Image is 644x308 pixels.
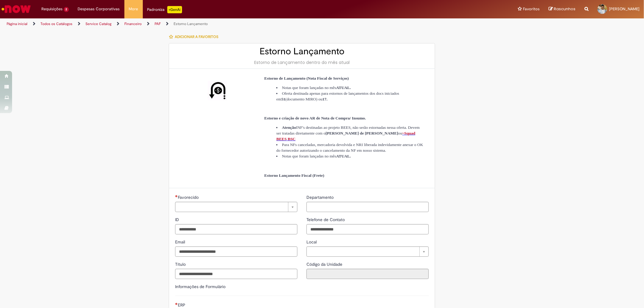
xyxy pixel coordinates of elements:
[175,239,186,245] span: Email
[276,85,424,90] li: Notas que foram lançadas no mês
[609,6,639,11] span: [PERSON_NAME]
[306,202,429,212] input: Departamento
[276,90,424,102] li: Oferta destinada apenas para estornos de lançamentos dos docs iniciados em (documento MIRO) ou
[306,217,346,222] span: Telefone de Contato
[306,239,318,245] span: Local
[155,21,161,26] a: PAF
[178,195,200,200] span: Necessários - Favorecido
[276,153,424,159] li: Notas que foram lançadas no mês
[175,303,178,305] span: Necessários
[281,97,285,101] strong: 51
[306,269,429,279] input: Código da Unidade
[167,6,182,13] p: +GenAi
[523,6,540,12] span: Favoritos
[264,116,366,120] span: Estorno e criação de novo AR de Nota de Compra/ Insumo.
[306,261,344,267] label: Somente leitura - Código da Unidade
[64,7,69,12] span: 2
[175,202,297,212] a: Limpar campo Favorecido
[175,195,178,197] span: Necessários
[322,97,328,101] strong: 17.
[175,246,297,257] input: Email
[124,21,142,26] a: Financeiro
[264,173,324,178] span: Estorno Lançamento Fiscal (Frete)
[282,125,297,130] strong: Atenção!
[174,21,208,26] a: Estorno Lançamento
[175,269,297,279] input: Título
[175,34,218,39] span: Adicionar a Favoritos
[549,6,575,12] a: Rascunhos
[306,246,429,257] a: Limpar campo Local
[336,85,351,90] strong: ATUAL.
[1,3,32,15] img: ServiceNow
[554,6,575,12] span: Rascunhos
[276,131,415,141] span: ~Squad BEES
[147,6,182,13] div: Padroniza
[5,18,425,30] ul: Trilhas de página
[208,81,227,100] img: Estorno Lançamento
[175,284,226,289] label: Informações de Formulário
[336,154,351,158] strong: ATUAL.
[276,131,415,141] a: ~Squad BEESBSC
[175,262,187,267] span: Título
[276,125,420,135] span: NF's destinadas ao projeto BEES, não serão estornadas nessa oferta. Devem ser tratadas diretament...
[40,21,72,26] a: Todos os Catálogos
[7,21,27,26] a: Página inicial
[306,195,335,200] span: Departamento
[178,302,187,308] span: ERP
[169,30,222,43] button: Adicionar a Favoritos
[175,46,429,56] h2: Estorno Lançamento
[129,6,138,12] span: More
[78,6,120,12] span: Despesas Corporativas
[306,262,344,267] span: Somente leitura - Código da Unidade
[41,6,62,12] span: Requisições
[175,59,429,65] div: Estorno de Lançamento dentro do mês atual
[85,21,111,26] a: Service Catalog
[325,131,398,135] strong: [PERSON_NAME] de [PERSON_NAME]
[175,224,297,234] input: ID
[288,137,296,141] span: BSC
[276,142,424,153] li: Para NFs canceladas, mercadoria devolvida e NRI liberada indevidamente anexar o OK do fornecedor ...
[306,224,429,234] input: Telefone de Contato
[264,76,349,81] span: Estorno de Lançamento (Nota Fiscal de Serviços)
[175,217,180,222] span: ID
